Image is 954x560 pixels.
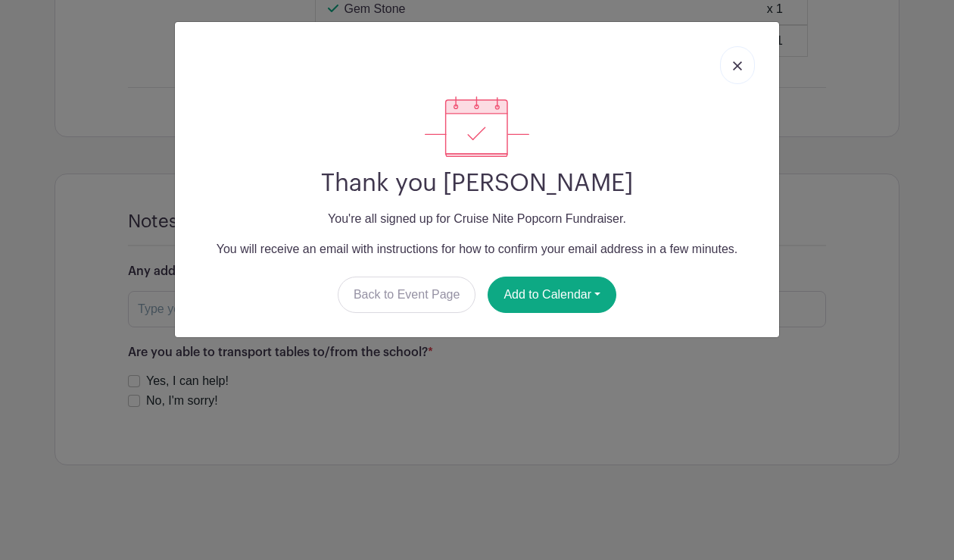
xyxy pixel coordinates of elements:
p: You will receive an email with instructions for how to confirm your email address in a few minutes. [187,240,767,258]
a: Back to Event Page [338,277,476,313]
button: Add to Calendar [488,277,616,313]
p: You're all signed up for Cruise Nite Popcorn Fundraiser. [187,210,767,228]
img: close_button-5f87c8562297e5c2d7936805f587ecaba9071eb48480494691a3f1689db116b3.svg [733,61,742,70]
h2: Thank you [PERSON_NAME] [187,169,767,198]
img: signup_complete-c468d5dda3e2740ee63a24cb0ba0d3ce5d8a4ecd24259e683200fb1569d990c8.svg [425,96,529,157]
